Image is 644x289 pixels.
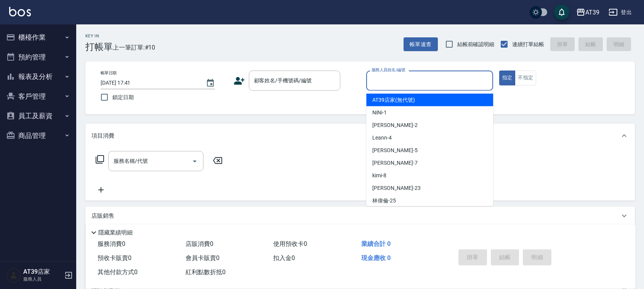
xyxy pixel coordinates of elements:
span: 預收卡販賣 0 [98,254,131,262]
p: 項目消費 [91,132,114,140]
span: 會員卡販賣 0 [186,254,219,262]
h2: Key In [85,34,113,39]
button: 帳單速查 [404,37,438,51]
p: 隱藏業績明細 [98,229,133,237]
span: 連續打單結帳 [512,40,544,48]
button: 指定 [499,71,516,85]
h5: AT39店家 [23,268,62,276]
label: 服務人員姓名/編號 [372,67,405,73]
span: 使用預收卡 0 [273,240,307,247]
button: 報表及分析 [3,67,73,87]
button: 登出 [606,5,635,19]
img: Logo [9,7,31,16]
span: NiNi -1 [372,109,387,117]
button: 預約管理 [3,47,73,67]
span: 其他付款方式 0 [98,268,138,276]
span: 紅利點數折抵 0 [186,268,226,276]
span: 上一筆訂單:#10 [113,43,155,52]
div: AT39 [585,8,599,17]
button: 客戶管理 [3,87,73,106]
span: 店販消費 0 [186,240,213,247]
h3: 打帳單 [85,42,113,52]
button: 櫃檯作業 [3,27,73,47]
button: Choose date, selected date is 2025-09-10 [201,74,219,92]
p: 服務人員 [23,276,62,283]
span: 鎖定日期 [112,93,134,101]
span: [PERSON_NAME] -2 [372,121,417,129]
span: 扣入金 0 [273,254,295,262]
div: 店販銷售 [85,207,635,225]
span: 業績合計 0 [361,240,391,247]
span: 結帳前確認明細 [457,40,495,48]
span: [PERSON_NAME] -5 [372,146,417,154]
button: 商品管理 [3,126,73,146]
div: 項目消費 [85,124,635,148]
p: 店販銷售 [91,212,114,220]
span: 服務消費 0 [98,240,125,247]
button: 不指定 [515,71,536,85]
span: [PERSON_NAME] -7 [372,159,417,167]
img: Person [6,268,21,283]
label: 帳單日期 [101,70,117,76]
span: AT39店家 (無代號) [372,96,415,104]
button: AT39 [573,5,602,20]
span: kimi -8 [372,172,386,180]
span: 林偉倫 -25 [372,197,396,205]
span: 現金應收 0 [361,254,391,262]
button: 員工及薪資 [3,106,73,126]
input: YYYY/MM/DD hh:mm [101,77,198,89]
button: save [554,5,569,20]
button: Open [189,155,201,167]
span: Leann -4 [372,134,392,142]
span: [PERSON_NAME] -23 [372,184,420,192]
